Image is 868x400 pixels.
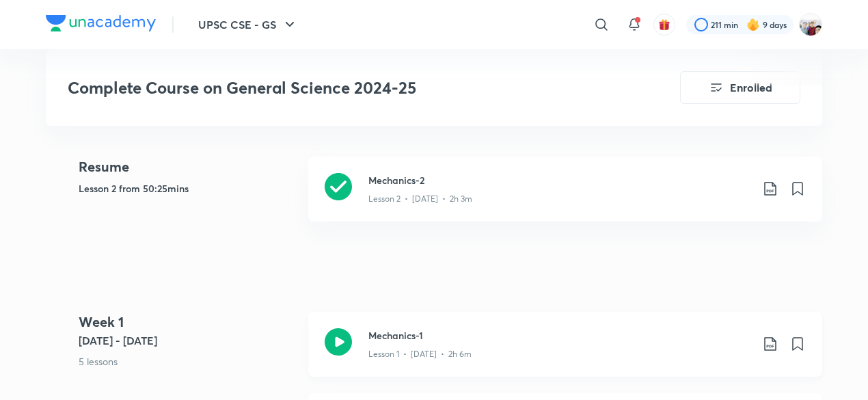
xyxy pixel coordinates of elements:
a: Mechanics-1Lesson 1 • [DATE] • 2h 6m [308,312,822,393]
img: avatar [658,18,670,31]
button: UPSC CSE - GS [190,11,306,38]
img: Company Logo [46,15,156,31]
a: Company Logo [46,15,156,35]
h5: [DATE] - [DATE] [79,332,297,349]
h3: Mechanics-1 [368,328,751,343]
button: avatar [653,14,675,36]
p: Lesson 2 • [DATE] • 2h 3m [368,193,472,205]
p: 5 lessons [79,354,297,369]
h3: Complete Course on General Science 2024-25 [68,78,603,98]
img: streak [746,18,760,31]
button: Enrolled [680,71,800,104]
p: Lesson 1 • [DATE] • 2h 6m [368,348,472,360]
h3: Mechanics-2 [368,173,751,187]
h4: Week 1 [79,312,297,332]
h4: Resume [79,157,297,177]
a: Mechanics-2Lesson 2 • [DATE] • 2h 3m [308,157,822,238]
img: km swarthi [799,13,822,36]
h5: Lesson 2 from 50:25mins [79,181,297,196]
